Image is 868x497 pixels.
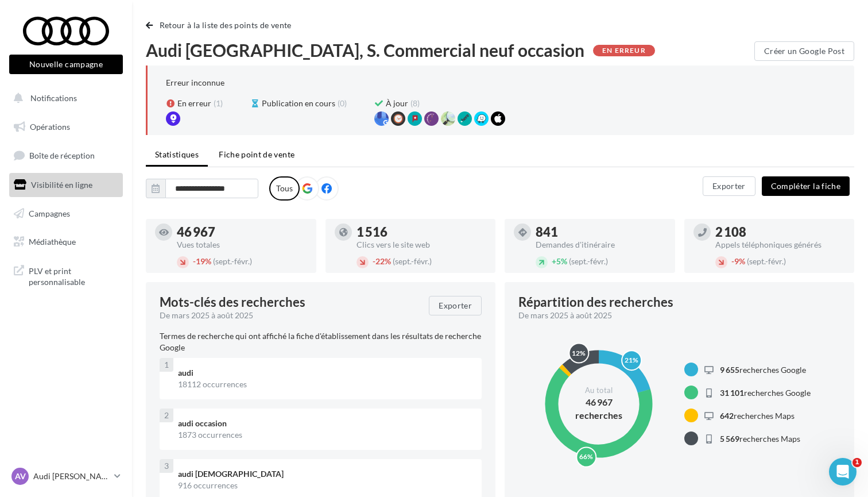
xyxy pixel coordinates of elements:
a: Visibilité en ligne [7,173,125,197]
span: recherches Maps [720,434,800,444]
div: 916 occurrences [178,480,472,491]
span: (8) [410,98,420,109]
div: Appels téléphoniques générés [715,241,846,249]
span: + [552,256,556,266]
span: Opérations [30,122,70,132]
span: recherches Google [720,388,811,398]
div: 1873 occurrences [178,429,472,441]
div: De mars 2025 à août 2025 [160,310,420,321]
label: Tous [269,176,300,201]
div: Clics vers le site web [356,241,487,249]
span: recherches Maps [720,411,795,421]
div: 3 [160,459,173,473]
span: 642 [720,411,734,421]
button: Créer un Google Post [754,41,854,61]
a: Campagnes [7,202,125,226]
span: Mots-clés des recherches [160,296,305,309]
div: audi [DEMOGRAPHIC_DATA] [178,468,472,480]
span: (0) [338,98,347,109]
div: 2 [160,409,173,422]
div: Répartition des recherches [518,296,673,309]
a: Médiathèque [7,230,125,254]
span: - [373,256,375,266]
span: (1) [214,98,223,109]
p: Audi [PERSON_NAME] [33,471,110,482]
iframe: Intercom live chat [829,458,857,486]
div: En erreur [593,45,655,56]
div: De mars 2025 à août 2025 [518,310,831,321]
div: Vues totales [177,241,307,249]
button: Exporter [703,176,755,196]
div: audi occasion [178,418,472,429]
span: Publication en cours [262,98,335,109]
span: (sept.-févr.) [213,256,252,266]
span: À jour [386,98,408,109]
button: Exporter [429,296,482,315]
button: Compléter la fiche [762,176,850,196]
span: 1 [852,458,862,467]
span: 22% [373,256,391,266]
span: 31 101 [720,388,744,398]
span: En erreur [177,98,211,109]
span: - [193,256,196,266]
span: - [731,256,734,266]
span: 19% [193,256,211,266]
span: Notifications [30,93,77,103]
span: Campagnes [29,208,70,218]
span: Audi [GEOGRAPHIC_DATA], S. Commercial neuf occasion [146,41,584,59]
button: Nouvelle campagne [9,55,123,74]
span: Boîte de réception [29,151,95,160]
div: 46 967 [177,226,307,238]
span: PLV et print personnalisable [29,263,118,288]
a: Opérations [7,115,125,139]
span: Visibilité en ligne [31,180,92,190]
span: 9% [731,256,745,266]
button: Retour à la liste des points de vente [146,18,296,32]
span: Fiche point de vente [219,149,294,159]
span: (sept.-févr.) [747,256,786,266]
div: 1 [160,358,173,372]
a: AV Audi [PERSON_NAME] [9,465,123,487]
span: 5% [552,256,567,266]
span: 5 569 [720,434,739,444]
span: recherches Google [720,365,806,375]
a: Boîte de réception [7,143,125,168]
div: 2 108 [715,226,846,238]
p: Erreur inconnue [166,78,224,87]
span: (sept.-févr.) [569,256,608,266]
span: Médiathèque [29,237,76,246]
span: 9 655 [720,365,739,375]
p: Termes de recherche qui ont affiché la fiche d'établissement dans les résultats de recherche Google [160,330,482,353]
span: (sept.-févr.) [393,256,432,266]
a: Compléter la fiche [757,180,854,190]
div: audi [178,367,472,379]
a: PLV et print personnalisable [7,259,125,292]
div: 841 [536,226,666,238]
div: 18112 occurrences [178,379,472,390]
div: Demandes d'itinéraire [536,241,666,249]
div: 1 516 [356,226,487,238]
span: Retour à la liste des points de vente [160,20,292,30]
button: Notifications [7,86,121,110]
span: AV [15,471,26,482]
